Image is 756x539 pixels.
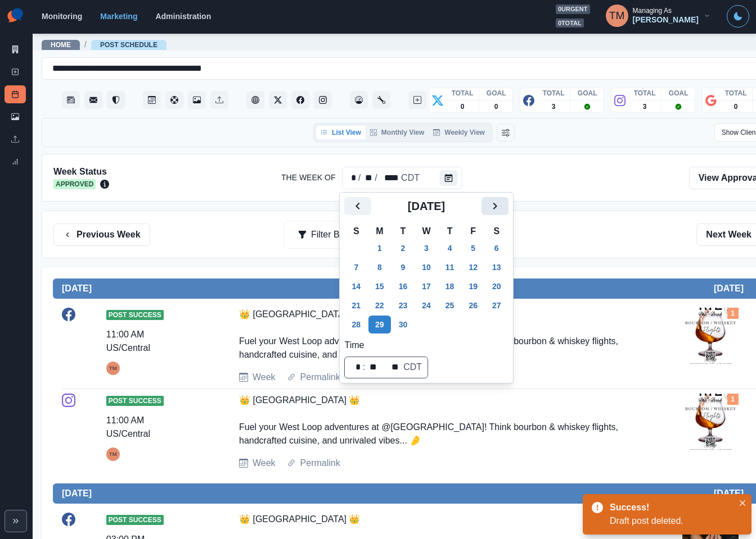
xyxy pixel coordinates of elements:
[143,91,161,109] a: Post Schedule
[633,15,699,25] div: [PERSON_NAME]
[344,197,508,334] div: September 2025
[392,277,415,295] button: Tuesday, September 16, 2025
[344,197,371,215] button: Previous
[578,88,597,98] p: GOAL
[379,171,400,185] div: The Week Of
[415,277,438,295] button: Wednesday, September 17, 2025
[400,171,421,185] div: The Week Of
[106,310,164,320] span: Post Success
[4,85,26,103] a: Post Schedule
[62,488,92,499] h2: [DATE]
[452,88,474,98] p: TOTAL
[727,308,739,319] div: Total Media Attached
[392,239,415,257] button: Tuesday, September 2, 2025
[714,283,755,294] h2: [DATE]
[239,394,633,447] div: 👑 [GEOGRAPHIC_DATA] 👑 Fuel your West Loop adventures at @[GEOGRAPHIC_DATA]! Think bourbon & whisk...
[462,258,484,276] button: Friday, September 12, 2025
[269,91,287,109] button: Twitter
[165,91,183,109] a: Content Pool
[556,4,590,14] span: 0 urgent
[350,91,368,109] button: Dashboard
[485,224,508,239] th: S
[366,126,429,139] button: Monthly View
[345,171,357,185] div: The Week Of
[106,396,164,406] span: Post Success
[316,126,366,139] button: List View
[462,296,484,314] button: Friday, September 26, 2025
[109,447,117,461] div: Tony Manalo
[415,239,438,257] button: Wednesday, September 3, 2025
[281,172,335,184] label: The Week Of
[714,488,755,499] h2: [DATE]
[4,130,26,148] a: Uploads
[53,166,109,177] h2: Week Status
[372,91,390,109] button: Administration
[415,296,438,314] button: Wednesday, September 24, 2025
[345,296,367,314] button: Sunday, September 21, 2025
[349,360,361,374] div: hour
[239,308,633,362] div: 👑 [GEOGRAPHIC_DATA] 👑 Fuel your West Loop adventures at @[GEOGRAPHIC_DATA]! Think bourbon & whisk...
[155,12,211,21] a: Administration
[4,63,26,81] a: New Post
[439,296,461,314] button: Thursday, September 25, 2025
[188,91,206,109] a: Media Library
[643,102,647,112] p: 3
[344,197,508,378] div: The Week Of The Week Of
[100,12,137,21] a: Marketing
[345,171,421,185] div: Date
[633,7,672,15] div: Managing As
[345,277,367,295] button: Sunday, September 14, 2025
[408,91,426,109] button: Create New Post
[634,88,656,98] p: TOTAL
[415,224,438,239] th: W
[610,514,733,528] div: Draft post deleted.
[682,394,739,450] img: oa8bveu47g1s0kb7rlui
[727,5,749,28] button: Toggle Mode
[373,171,378,185] div: /
[497,124,515,141] button: Change View Order
[342,167,462,189] div: The Week Of
[368,316,391,334] button: Monday, September 29, 2025 selected
[481,197,508,215] button: Next
[246,91,264,109] button: Client Website
[485,258,508,276] button: Saturday, September 13, 2025
[368,258,391,276] button: Monday, September 8, 2025
[210,91,228,109] button: Uploads
[556,19,584,28] span: 0 total
[543,88,565,98] p: TOTAL
[84,39,87,51] span: /
[345,316,367,334] button: Sunday, September 28, 2025
[429,126,489,139] button: Weekly View
[552,102,556,112] p: 3
[298,223,346,246] div: Filter By:
[439,239,461,257] button: Thursday, September 4, 2025
[391,224,415,239] th: T
[51,41,71,49] a: Home
[62,283,92,294] h2: [DATE]
[42,12,82,21] a: Monitoring
[84,91,102,109] a: Messages
[253,371,276,384] a: Week
[609,2,625,29] div: Tony Manalo
[461,102,465,112] p: 0
[392,296,415,314] button: Tuesday, September 23, 2025
[368,277,391,295] button: Monday, September 15, 2025
[100,41,157,49] a: Post Schedule
[439,277,461,295] button: Thursday, September 18, 2025
[291,91,309,109] button: Facebook
[415,258,438,276] button: Wednesday, September 10, 2025
[106,515,164,525] span: Post Success
[107,91,125,109] button: Reviews
[371,199,481,213] h2: [DATE]
[344,224,368,239] th: S
[362,171,373,185] div: The Week Of
[4,510,27,532] button: Expand
[357,171,362,185] div: /
[314,91,332,109] button: Instagram
[300,456,340,470] a: Permalink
